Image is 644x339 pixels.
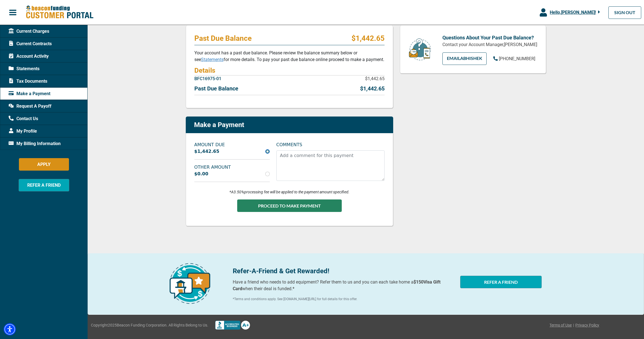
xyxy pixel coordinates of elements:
p: Questions About Your Past Due Balance? [442,34,538,41]
p: Refer-A-Friend & Get Rewarded! [233,266,454,276]
p: $1,442.65 [360,84,385,93]
i: *A 3.50% processing fee will be applied to the payment amount specified. [229,190,350,194]
span: | [573,322,574,328]
label: COMMENTS [276,141,302,148]
span: Account Activity [9,53,49,60]
img: refer-a-friend-icon.png [170,263,210,304]
p: Make a Payment [194,121,244,129]
span: My Billing Information [9,140,61,147]
a: Terms of Use [549,322,572,328]
a: Privacy Policy [575,322,599,328]
button: REFER A FRIEND [460,276,542,288]
a: EMAILAbhishek [442,52,487,65]
img: Beacon Funding Customer Portal Logo [26,5,93,19]
p: $1,442.65 [351,34,385,43]
img: Better Bussines Beareau logo A+ [215,321,250,330]
p: Have a friend who needs to add equipment? Refer them to us and you can each take home a when thei... [233,279,454,292]
span: Contact Us [9,115,38,122]
span: Hello, [PERSON_NAME] ! [550,10,596,15]
p: $1,442.65 [365,75,385,82]
p: BFC16975-01 [194,75,221,82]
button: PROCEED TO MAKE PAYMENT [237,199,342,212]
span: Current Charges [9,28,49,35]
label: OTHER AMOUNT [191,164,273,171]
p: Your account has a past due balance. Please review the balance summary below or see for more deta... [194,50,385,63]
h4: Details [194,66,385,75]
span: Statements [9,65,39,72]
p: Past Due Balance [194,84,238,93]
div: Accessibility Menu [4,323,16,335]
span: [PHONE_NUMBER] [499,56,535,61]
label: AMOUNT DUE [191,141,273,148]
a: SIGN OUT [608,6,641,19]
span: Make a Payment [9,90,50,97]
span: Copyright 2025 Beacon Funding Corporation. All Rights Belong to Us. [91,322,208,328]
button: REFER A FRIEND [19,179,69,191]
span: Tax Documents [9,78,47,85]
p: Contact your Account Manager, [PERSON_NAME] [442,41,538,48]
label: $0.00 [194,171,209,177]
img: customer-service.png [407,38,432,61]
span: Request A Payoff [9,103,51,110]
span: Current Contracts [9,41,52,47]
p: Past Due Balance [194,34,252,43]
b: $150 Visa Gift Card [233,279,440,291]
p: *Terms and conditions apply. See [DOMAIN_NAME][URL] for full details for this offer. [233,297,454,302]
button: APPLY [19,158,69,171]
label: $1,442.65 [194,148,219,155]
span: My Profile [9,128,37,135]
a: [PHONE_NUMBER] [493,55,535,62]
a: Statements [201,57,224,62]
